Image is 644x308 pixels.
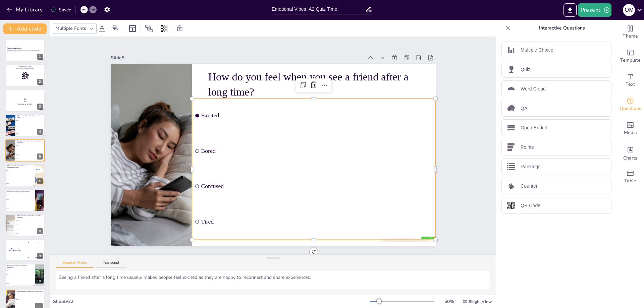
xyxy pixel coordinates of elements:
strong: [DOMAIN_NAME] [21,66,32,67]
input: Insert title [272,4,365,14]
div: 3 [37,104,43,110]
div: 5 [37,153,43,160]
div: Add ready made slides [617,44,644,68]
span: Excited [16,229,45,229]
button: Transcript [96,260,126,268]
img: QA icon [507,104,515,112]
span: Bored [16,149,45,150]
p: What emotion do you feel when you lose something important? [7,165,33,169]
span: Tired [193,210,424,241]
p: How do you feel when you help someone? [7,191,33,193]
div: 2 [37,79,43,85]
div: 50 % [441,298,457,305]
div: Background color [110,25,120,32]
div: 1 [5,40,45,62]
span: Angry [16,233,45,234]
span: Template [620,57,641,64]
span: Scared [16,133,45,134]
button: О М [623,3,635,17]
div: 6 [37,178,43,184]
span: Media [624,129,637,136]
p: Quiz [521,66,530,73]
span: Sad [16,224,45,225]
div: Add charts and graphs [617,141,644,165]
span: Jealous [6,199,35,200]
span: Afraid [16,303,45,304]
p: Interactive Questions [514,20,610,36]
button: Export to PowerPoint [563,3,577,17]
span: Angry [6,174,35,175]
p: Counter [521,183,538,190]
p: What emotion do you feel when you watch a sad movie? [17,215,43,219]
span: Excited [204,105,436,136]
span: Bored [200,140,432,171]
strong: Get Ready for the Quiz! [18,104,32,105]
div: О М [623,4,635,16]
img: Points icon [507,143,515,151]
div: 3 [5,89,45,112]
span: Happy [6,274,35,275]
span: Happy [16,220,45,221]
p: How do you feel when you see a friend after a long time? [17,140,43,144]
p: Word Cloud [521,85,546,93]
div: Layout [127,23,138,34]
p: Go to [7,66,43,68]
img: QR Code icon [507,201,515,209]
span: Joyful [6,170,35,171]
span: Happy [16,295,45,295]
span: Text [626,81,635,88]
span: Confused [16,154,45,155]
div: Jaap [39,250,41,251]
img: Rankings icon [507,163,515,171]
span: Confused [6,283,35,284]
p: and login with code [7,67,43,69]
button: Present [578,3,611,17]
span: Single View [469,299,492,304]
img: Word Cloud icon [507,85,515,93]
div: Get real-time input from your audience [617,93,644,117]
div: Change the overall theme [617,20,644,44]
div: 9 [5,239,45,261]
span: Angry [16,129,45,129]
span: Excited [6,183,35,184]
p: Generated with [URL] [7,52,43,54]
p: 5 [7,96,43,104]
span: Theme [623,33,638,40]
div: 5 [5,139,45,162]
span: Angry [6,270,35,270]
div: Add images, graphics, shapes or video [617,117,644,141]
img: Multiple Choice icon [507,46,515,54]
span: Scared [6,208,35,208]
div: 1 [37,54,43,60]
p: Open Ended [521,124,547,131]
p: This presentation explores different emotions, how they affect us, and helps us understand our fe... [7,50,43,52]
span: Confused [197,175,428,206]
img: Counter icon [507,182,515,190]
span: Position [145,24,153,33]
div: 2 [5,64,45,86]
div: 10 [35,278,43,284]
div: 10 [5,264,45,286]
span: Tired [16,158,45,159]
strong: Understanding Emotions [7,48,21,49]
p: Points [521,144,534,151]
img: Open Ended icon [507,124,515,132]
button: Add slide [3,23,47,34]
img: Quiz icon [507,65,515,73]
p: QA [521,105,528,112]
span: Excited [16,145,45,146]
div: 4 [5,114,45,136]
div: 7 [5,189,45,211]
div: 4 [37,129,43,135]
div: 7 [37,203,43,209]
div: 8 [5,214,45,236]
div: Slide 5 [120,38,372,71]
p: QR Code [521,202,540,209]
p: What emotion do you feel when you are scared? [17,291,43,293]
div: 9 [37,253,43,259]
h4: The winner is [PERSON_NAME] [5,248,25,252]
div: 6 [5,164,45,186]
span: Questions [620,105,641,112]
div: [PERSON_NAME] [35,257,42,258]
p: What emotion do you feel when you win a game? [17,115,43,119]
